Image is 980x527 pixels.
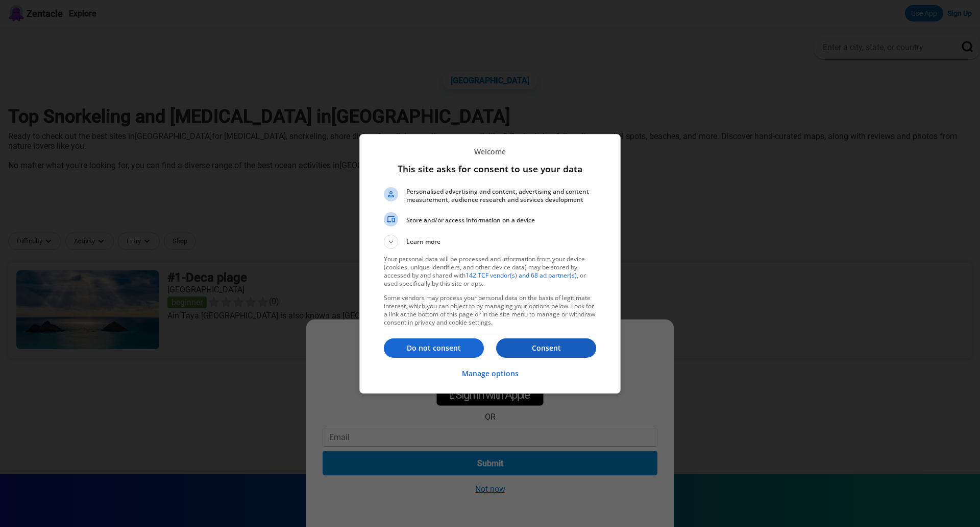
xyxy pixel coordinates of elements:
p: Do not consent [384,343,484,353]
button: Manage options [462,363,519,385]
button: Consent [496,338,596,358]
h1: This site asks for consent to use your data [384,163,596,175]
button: Do not consent [384,338,484,358]
div: This site asks for consent to use your data [359,134,621,394]
span: Learn more [406,237,440,249]
p: Consent [496,343,596,353]
span: Store and/or access information on a device [406,216,596,224]
a: 142 TCF vendor(s) and 68 ad partner(s) [465,271,577,280]
button: Learn more [384,235,596,249]
p: Your personal data will be processed and information from your device (cookies, unique identifier... [384,255,596,288]
p: Manage options [462,369,519,379]
span: Personalised advertising and content, advertising and content measurement, audience research and ... [406,188,596,204]
p: Welcome [384,147,596,156]
p: Some vendors may process your personal data on the basis of legitimate interest, which you can ob... [384,294,596,327]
